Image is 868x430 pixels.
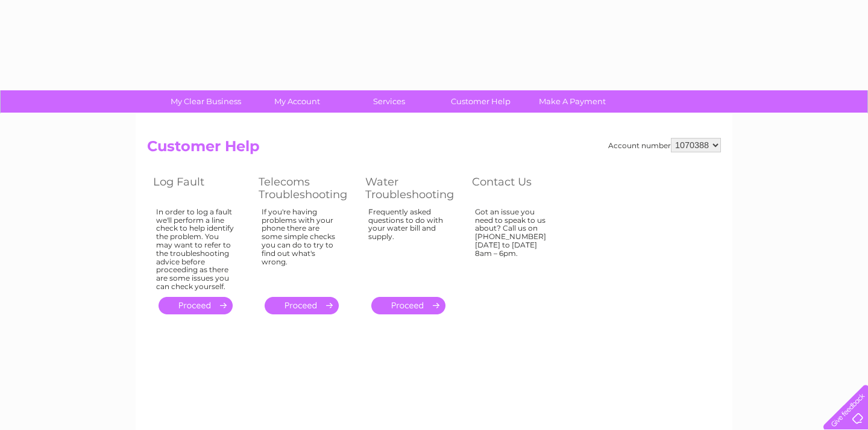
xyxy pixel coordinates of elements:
[523,90,622,113] a: Make A Payment
[156,208,234,291] div: In order to log a fault we'll perform a line check to help identify the problem. You may want to ...
[475,208,553,286] div: Got an issue you need to speak to us about? Call us on [PHONE_NUMBER] [DATE] to [DATE] 8am – 6pm.
[265,297,339,314] a: .
[156,90,256,113] a: My Clear Business
[262,208,341,286] div: If you're having problems with your phone there are some simple checks you can do to try to find ...
[147,138,721,161] h2: Customer Help
[253,172,359,204] th: Telecoms Troubleshooting
[159,297,233,314] a: .
[431,90,530,113] a: Customer Help
[248,90,347,113] a: My Account
[368,208,448,286] div: Frequently asked questions to do with your water bill and supply.
[608,138,721,152] div: Account number
[359,172,466,204] th: Water Troubleshooting
[147,172,253,204] th: Log Fault
[371,297,445,314] a: .
[466,172,571,204] th: Contact Us
[339,90,439,113] a: Services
